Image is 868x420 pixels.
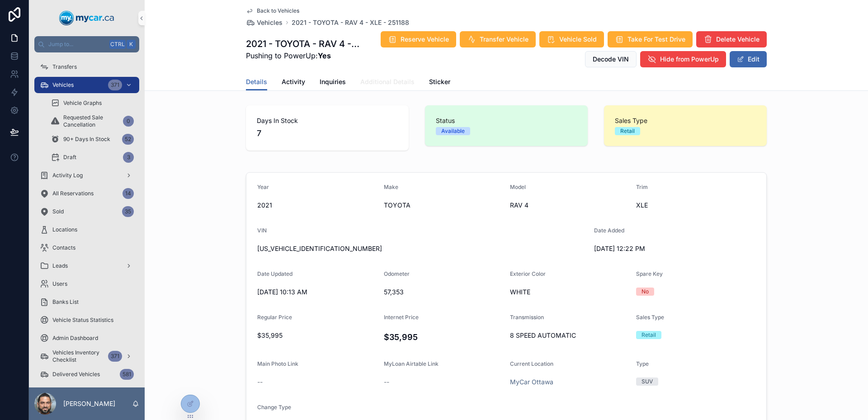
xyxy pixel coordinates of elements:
span: Take For Test Drive [627,35,685,44]
span: $35,995 [257,331,377,340]
span: Inquiries [320,77,346,86]
a: Delivered Vehicles581 [34,366,139,382]
span: RAV 4 [510,201,629,210]
span: Ctrl [109,40,126,49]
h4: $35,995 [384,331,503,343]
span: Days In Stock [257,116,398,125]
span: Additional Details [360,77,415,86]
button: Hide from PowerUp [640,51,726,67]
a: Activity Log [34,167,139,184]
a: Vehicles371 [34,77,139,93]
strong: Yes [318,51,331,60]
span: Year [257,184,269,190]
button: Transfer Vehicle [460,31,536,47]
a: Vehicles [246,18,283,27]
a: Admin Dashboard [34,330,139,346]
span: [US_VEHICLE_IDENTIFICATION_NUMBER] [257,244,587,253]
button: Take For Test Drive [608,31,693,47]
span: WHITE [510,288,629,297]
span: Vehicles [257,18,283,27]
span: Internet Price [384,314,419,321]
button: Jump to...CtrlK [34,36,139,52]
div: 0 [123,116,134,127]
span: Make [384,184,398,190]
div: Retail [620,127,635,135]
a: Additional Details [360,74,415,92]
button: Vehicle Sold [539,31,604,47]
span: MyCar Ottawa [510,378,553,387]
div: 52 [122,134,134,145]
span: 8 SPEED AUTOMATIC [510,331,629,340]
span: Vehicle Status Statistics [52,316,113,324]
div: 371 [108,80,122,90]
span: [DATE] 10:13 AM [257,288,377,297]
span: Status [436,116,577,125]
button: Reserve Vehicle [381,31,456,47]
span: Delivered Vehicles [52,371,100,378]
div: 3 [123,152,134,163]
span: Spare Key [636,270,663,277]
span: Sold [52,208,64,215]
span: All Reservations [52,190,94,197]
a: Leads [34,258,139,274]
span: Hide from PowerUp [660,55,719,64]
span: Jump to... [48,41,106,48]
span: Draft [63,154,76,161]
a: Activity [282,74,305,92]
span: Transmission [510,314,544,321]
a: 2021 - TOYOTA - RAV 4 - XLE - 251188 [292,18,409,27]
span: 2021 [257,201,377,210]
span: Date Updated [257,270,292,277]
span: Vehicles [52,81,74,89]
a: Sold35 [34,203,139,220]
a: Sticker [429,74,450,92]
span: Pushing to PowerUp: [246,50,360,61]
span: -- [384,378,389,387]
span: Change Type [257,404,291,411]
p: [PERSON_NAME] [63,399,115,408]
span: Vehicles Inventory Checklist [52,349,104,363]
span: Type [636,360,649,367]
span: 57,353 [384,288,503,297]
span: Back to Vehicles [257,7,299,14]
a: Inquiries [320,74,346,92]
span: Vehicle Graphs [63,99,102,107]
span: Model [510,184,526,190]
a: Vehicles Inventory Checklist371 [34,348,139,364]
span: Banks List [52,298,79,306]
span: Transfer Vehicle [480,35,528,44]
div: 35 [122,206,134,217]
a: Banks List [34,294,139,310]
span: TOYOTA [384,201,503,210]
a: Contacts [34,240,139,256]
span: Main Photo Link [257,360,298,367]
a: Vehicle Graphs [45,95,139,111]
span: Details [246,77,267,86]
span: Sales Type [636,314,664,321]
span: Locations [52,226,77,233]
span: Reserve Vehicle [401,35,449,44]
span: Decode VIN [593,55,629,64]
span: 7 [257,127,398,140]
div: 14 [123,188,134,199]
button: Decode VIN [585,51,637,67]
span: Users [52,280,67,288]
span: Leads [52,262,68,269]
span: Activity Log [52,172,83,179]
span: [DATE] 12:22 PM [594,244,713,253]
span: Vehicle Sold [559,35,597,44]
a: All Reservations14 [34,185,139,202]
span: Requested Sale Cancellation [63,114,119,128]
span: Trim [636,184,648,190]
div: 581 [120,369,134,380]
span: Exterior Color [510,270,546,277]
span: Sticker [429,77,450,86]
span: Activity [282,77,305,86]
a: Requested Sale Cancellation0 [45,113,139,129]
span: K [127,41,135,48]
a: Draft3 [45,149,139,165]
div: Retail [642,331,656,339]
span: Admin Dashboard [52,335,98,342]
div: Available [441,127,465,135]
